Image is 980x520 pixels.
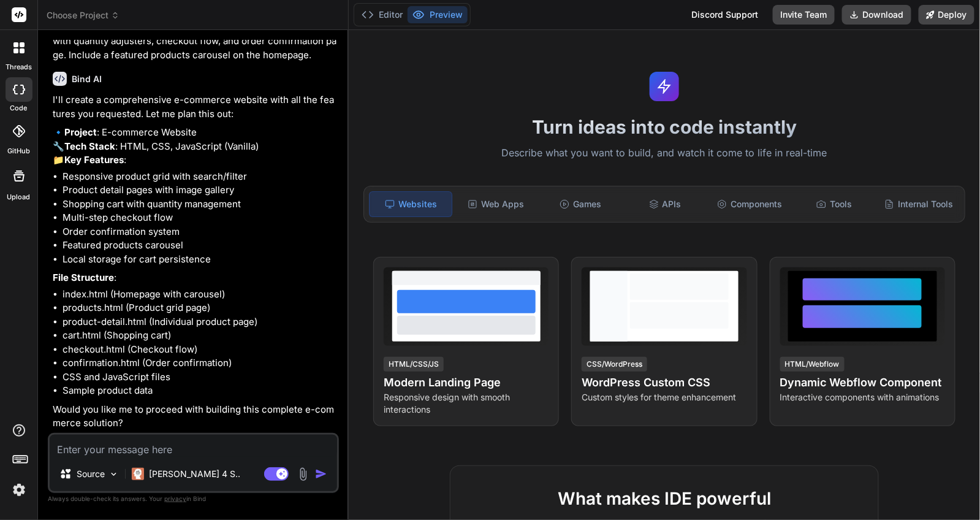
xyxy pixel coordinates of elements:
label: GitHub [7,146,30,156]
p: 🔹 : E-commerce Website 🔧 : HTML, CSS, JavaScript (Vanilla) 📁 : [53,126,336,167]
img: icon [315,468,327,480]
p: Custom styles for theme enhancement [582,391,746,403]
div: Websites [369,191,452,217]
strong: Tech Stack [64,140,115,152]
div: Tools [793,191,875,217]
strong: Project [64,126,97,138]
p: [PERSON_NAME] 4 S.. [149,468,240,480]
li: Shopping cart with quantity management [63,197,336,212]
label: code [10,103,28,113]
li: Sample product data [63,384,336,398]
button: Editor [357,6,408,23]
div: HTML/CSS/JS [384,357,444,372]
h4: Dynamic Webflow Component [780,374,945,391]
strong: File Structure [53,272,114,283]
p: : [53,271,336,285]
button: Invite Team [773,5,835,25]
button: Preview [408,6,468,23]
h4: WordPress Custom CSS [582,374,746,391]
label: threads [6,62,32,72]
h4: Modern Landing Page [384,374,549,391]
div: Components [708,191,791,217]
li: Local storage for cart persistence [63,253,336,267]
h1: Turn ideas into code instantly [356,116,973,138]
div: HTML/Webflow [780,357,845,372]
img: Claude 4 Sonnet [132,468,144,480]
p: Describe what you want to build, and watch it come to life in real-time [356,145,973,161]
li: Product detail pages with image gallery [63,183,336,197]
li: Order confirmation system [63,225,336,239]
img: attachment [296,467,310,481]
p: Would you like me to proceed with building this complete e-commerce solution? [53,403,336,430]
p: Source [77,468,105,480]
li: confirmation.html (Order confirmation) [63,356,336,370]
div: Games [539,191,621,217]
img: settings [9,480,29,500]
li: index.html (Homepage with carousel) [63,288,336,302]
div: Web Apps [455,191,537,217]
label: Upload [7,192,31,202]
p: Responsive design with smooth interactions [384,391,549,416]
li: product-detail.html (Individual product page) [63,315,336,329]
li: products.html (Product grid page) [63,301,336,315]
p: Interactive components with animations [780,391,945,403]
li: Featured products carousel [63,239,336,253]
h2: What makes IDE powerful [470,486,859,511]
strong: Key Features [64,154,124,166]
li: checkout.html (Checkout flow) [63,343,336,357]
span: Choose Project [47,9,120,21]
button: Deploy [919,5,974,25]
div: Discord Support [684,5,765,25]
p: I'll create a comprehensive e-commerce website with all the features you requested. Let me plan t... [53,93,336,121]
li: Multi-step checkout flow [63,211,336,225]
li: cart.html (Shopping cart) [63,329,336,343]
img: Pick Models [108,469,119,480]
h6: Bind AI [72,73,102,85]
p: Always double-check its answers. Your in Bind [48,493,339,505]
li: CSS and JavaScript files [63,370,336,384]
li: Responsive product grid with search/filter [63,170,336,184]
div: CSS/WordPress [582,357,647,372]
span: privacy [164,495,186,502]
button: Download [842,5,911,25]
div: Internal Tools [878,191,960,217]
div: APIs [624,191,706,217]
